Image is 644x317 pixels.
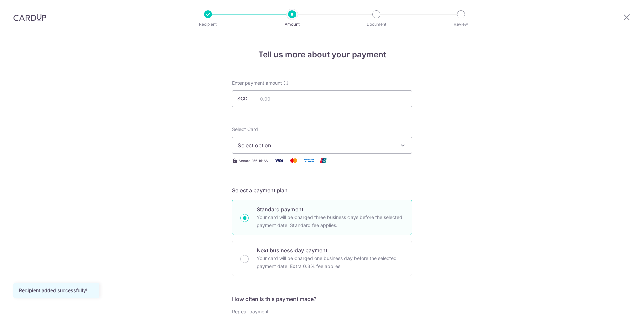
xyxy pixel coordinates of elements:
[257,213,404,229] p: Your card will be charged three business days before the selected payment date. Standard fee appl...
[238,141,394,149] span: Select option
[232,295,412,303] h5: How often is this payment made?
[287,156,301,165] img: Mastercard
[232,186,412,194] h5: Select a payment plan
[267,21,317,28] p: Amount
[232,137,412,154] button: Select option
[352,21,401,28] p: Document
[272,156,286,165] img: Visa
[257,254,404,270] p: Your card will be charged one business day before the selected payment date. Extra 0.3% fee applies.
[232,80,282,86] span: Enter payment amount
[232,49,412,61] h4: Tell us more about your payment
[257,205,404,213] p: Standard payment
[183,21,233,28] p: Recipient
[13,13,46,21] img: CardUp
[232,90,412,107] input: 0.00
[317,156,330,165] img: Union Pay
[19,287,94,294] div: Recipient added successfully!
[232,126,258,132] span: translation missing: en.payables.payment_networks.credit_card.summary.labels.select_card
[257,246,404,254] p: Next business day payment
[237,95,255,102] span: SGD
[239,158,270,163] span: Secure 256-bit SSL
[232,308,269,315] label: Repeat payment
[436,21,486,28] p: Review
[302,156,315,165] img: American Express
[601,297,637,314] iframe: Opens a widget where you can find more information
